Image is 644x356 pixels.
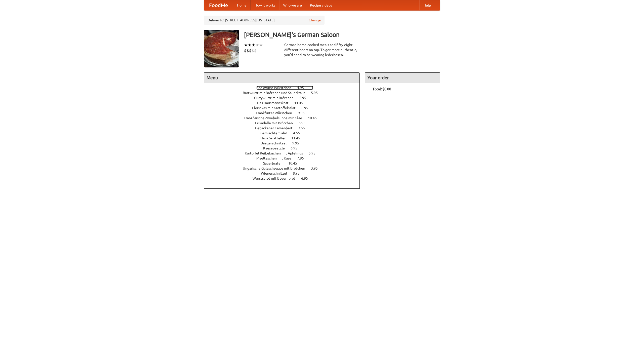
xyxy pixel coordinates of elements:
[284,42,360,57] div: German home-cooked meals and fifty-eight different beers on tap. To get more authentic, you'd nee...
[249,48,252,53] li: $
[256,156,313,160] a: Maultaschen mit Käse 7.95
[255,121,298,125] span: Frikadelle mit Brötchen
[299,121,310,125] span: 6.95
[253,176,300,180] span: Wurstsalad mit Bauernbrot
[263,146,307,150] a: Kaesepaetzle 6.95
[260,136,291,140] span: Haus Salatteller
[256,111,297,115] span: Frankfurter Würstchen
[252,106,317,110] a: Fleishkas mit Kartoffelsalat 6.95
[373,87,391,91] b: Total: $0.00
[245,151,325,155] a: Kartoffel Reibekuchen mit Apfelmus 5.95
[243,91,327,95] a: Bratwurst mit Brötchen und Sauerkraut 5.95
[301,106,313,110] span: 6.95
[254,48,257,53] li: $
[309,18,321,23] a: Change
[261,141,292,145] span: Jaegerschnitzel
[297,86,309,90] span: 4.95
[298,111,310,115] span: 9.95
[311,91,323,95] span: 5.95
[298,126,310,130] span: 7.55
[255,126,314,130] a: Gebackener Camenbert 7.55
[309,151,320,155] span: 5.95
[365,73,440,83] h4: Your order
[257,101,312,105] a: Das Hausmannskost 11.45
[251,0,279,10] a: How it works
[254,96,315,100] a: Currywurst mit Brötchen 5.95
[261,171,309,175] a: Wienerschnitzel 8.95
[299,96,311,100] span: 5.95
[260,131,309,135] a: Gemischter Salat 4.55
[254,96,299,100] span: Currywurst mit Brötchen
[245,151,308,155] span: Kartoffel Reibekuchen mit Apfelmus
[243,166,327,170] a: Ungarische Gulaschsuppe mit Brötchen 3.95
[311,166,323,170] span: 3.95
[419,0,435,10] a: Help
[204,0,233,10] a: FoodMe
[255,126,298,130] span: Gebackener Camenbert
[297,156,309,160] span: 7.95
[243,91,310,95] span: Bratwurst mit Brötchen und Sauerkraut
[252,48,254,53] li: $
[253,176,317,180] a: Wurstsalad mit Bauernbrot 6.95
[293,171,305,175] span: 8.95
[260,131,292,135] span: Gemischter Salat
[244,116,326,120] a: Französische Zwiebelsuppe mit Käse 10.45
[263,161,288,165] span: Sauerbraten
[288,161,302,165] span: 10.45
[244,42,248,48] li: ★
[261,171,292,175] span: Wienerschnitzel
[256,111,314,115] a: Frankfurter Würstchen 9.95
[256,86,296,90] span: Bockwurst Würstchen
[233,0,251,10] a: Home
[257,101,294,105] span: Das Hausmannskost
[255,42,259,48] li: ★
[243,166,310,170] span: Ungarische Gulaschsuppe mit Brötchen
[244,48,247,53] li: $
[252,106,301,110] span: Fleishkas mit Kartoffelsalat
[293,131,305,135] span: 4.55
[255,121,315,125] a: Frikadelle mit Brötchen 6.95
[247,48,249,53] li: $
[263,146,290,150] span: Kaesepaetzle
[248,42,252,48] li: ★
[252,42,255,48] li: ★
[256,156,296,160] span: Maultaschen mit Käse
[261,141,308,145] a: Jaegerschnitzel 9.95
[292,141,304,145] span: 9.95
[244,30,440,40] h3: [PERSON_NAME]'s German Saloon
[301,176,313,180] span: 6.95
[291,136,305,140] span: 11.45
[308,116,322,120] span: 10.45
[259,42,263,48] li: ★
[204,30,239,67] img: angular.jpg
[306,0,336,10] a: Recipe videos
[204,16,325,25] div: Deliver to: [STREET_ADDRESS][US_STATE]
[244,116,307,120] span: Französische Zwiebelsuppe mit Käse
[279,0,306,10] a: Who we are
[260,136,309,140] a: Haus Salatteller 11.45
[294,101,308,105] span: 11.45
[263,161,306,165] a: Sauerbraten 10.45
[256,86,313,90] a: Bockwurst Würstchen 4.95
[291,146,302,150] span: 6.95
[204,73,359,83] h4: Menu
